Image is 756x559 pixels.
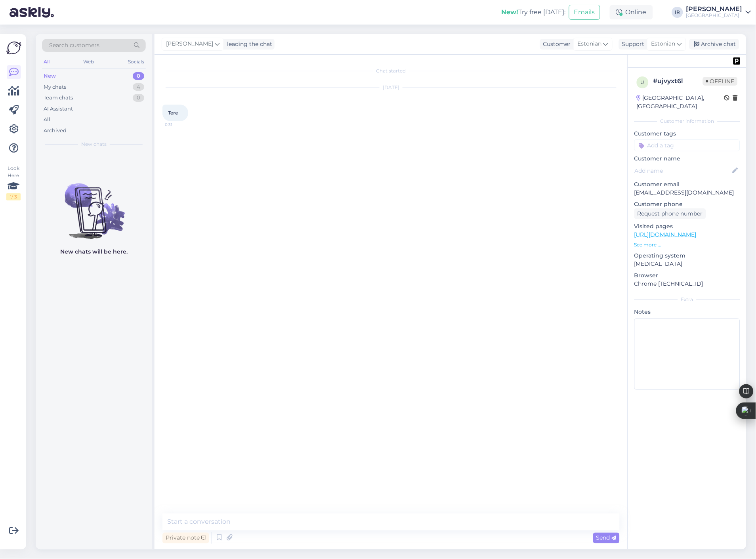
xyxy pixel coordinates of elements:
div: Web [82,57,96,67]
div: New [44,72,56,80]
div: IR [672,7,683,18]
div: Chat started [162,67,620,74]
div: All [42,57,51,67]
div: [GEOGRAPHIC_DATA], [GEOGRAPHIC_DATA] [637,94,724,111]
p: Visited pages [634,222,740,231]
span: Offline [703,77,738,86]
div: Customer information [634,118,740,125]
p: Notes [634,308,740,316]
div: Socials [126,57,146,67]
span: Search customers [49,41,99,50]
div: leading the chat [224,40,272,48]
p: [EMAIL_ADDRESS][DOMAIN_NAME] [634,189,740,197]
p: Customer tags [634,130,740,138]
p: Customer email [634,180,740,189]
div: Customer [540,40,571,48]
div: Try free [DATE]: [502,8,566,17]
a: [PERSON_NAME][GEOGRAPHIC_DATA] [686,6,751,19]
span: [PERSON_NAME] [166,40,213,48]
div: 1 / 3 [6,193,21,200]
p: Chrome [TECHNICAL_ID] [634,280,740,288]
div: Archive chat [689,39,739,50]
span: Tere [168,110,178,116]
p: New chats will be here. [60,248,128,256]
div: Archived [44,127,67,135]
div: 4 [133,83,144,91]
div: [GEOGRAPHIC_DATA] [686,12,743,19]
div: Team chats [44,94,73,102]
div: AI Assistant [44,105,73,113]
button: Emails [569,5,600,20]
div: Online [610,5,653,19]
p: Browser [634,271,740,280]
div: Private note [162,533,209,544]
input: Add a tag [634,139,740,151]
span: Estonian [578,40,602,48]
div: My chats [44,83,66,91]
div: Look Here [6,165,21,200]
img: No chats [36,169,152,240]
div: Extra [634,296,740,303]
div: All [44,116,50,124]
p: See more ... [634,241,740,248]
p: Customer phone [634,200,740,208]
b: New! [502,8,519,16]
p: [MEDICAL_DATA] [634,260,740,268]
span: u [641,79,645,85]
img: pd [733,57,741,65]
div: [DATE] [162,84,620,91]
div: Request phone number [634,208,706,219]
div: # ujvyxt6l [653,76,703,86]
div: Support [619,40,645,48]
div: 0 [133,72,144,80]
span: 0:31 [165,122,195,128]
span: New chats [81,141,107,148]
p: Operating system [634,252,740,260]
img: Askly Logo [6,40,21,55]
div: 0 [133,94,144,102]
span: Estonian [651,40,676,48]
input: Add name [635,166,731,175]
div: [PERSON_NAME] [686,6,743,12]
p: Customer name [634,155,740,163]
span: Send [596,534,617,542]
a: [URL][DOMAIN_NAME] [634,231,697,238]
